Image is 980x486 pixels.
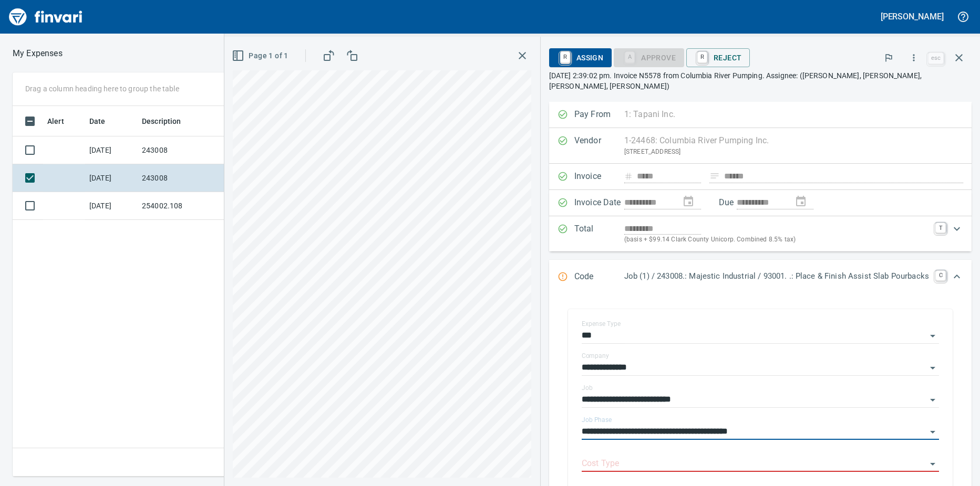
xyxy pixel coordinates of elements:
span: Page 1 of 1 [234,49,288,62]
span: Close invoice [925,45,972,70]
div: Expand [549,216,972,251]
p: Total [574,223,624,245]
h5: [PERSON_NAME] [881,11,944,22]
p: My Expenses [13,47,63,60]
label: Expense Type [582,321,621,327]
div: Cost Type required [614,52,684,61]
label: Job [582,385,593,391]
span: Alert [47,115,64,128]
button: [PERSON_NAME] [878,8,946,25]
img: Finvari [6,4,85,29]
td: 243008 [138,136,232,164]
nav: breadcrumb [13,47,63,60]
label: Company [582,353,609,359]
span: Date [89,115,119,128]
label: Job Phase [582,417,612,423]
td: [DATE] [85,136,138,164]
button: RAssign [549,48,612,67]
button: More [902,46,925,69]
td: 254002.108 [138,192,232,220]
span: Description [142,115,181,128]
span: Date [89,115,106,128]
a: C [935,270,946,281]
span: Assign [558,49,603,67]
button: RReject [686,48,750,67]
p: (basis + $99.14 Clark County Unicorp. Combined 8.5% tax) [624,235,929,245]
p: Code [574,270,624,284]
button: Open [925,457,940,471]
p: Drag a column heading here to group the table [25,83,179,94]
button: Open [925,329,940,343]
button: Open [925,393,940,407]
button: Flag [877,46,900,69]
p: [DATE] 2:39:02 pm. Invoice N5578 from Columbia River Pumping. Assignee: ([PERSON_NAME], [PERSON_N... [549,70,972,91]
a: R [697,51,707,63]
td: 243008 [138,164,232,192]
span: Reject [695,49,741,67]
a: T [935,223,946,233]
a: esc [928,52,944,64]
td: [DATE] [85,192,138,220]
button: Open [925,425,940,439]
button: Page 1 of 1 [230,46,292,66]
p: Job (1) / 243008.: Majestic Industrial / 93001. .: Place & Finish Assist Slab Pourbacks [624,270,929,282]
a: R [560,51,570,63]
td: [DATE] [85,164,138,192]
div: Expand [549,260,972,294]
span: Description [142,115,195,128]
span: Alert [47,115,78,128]
button: Open [925,361,940,375]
